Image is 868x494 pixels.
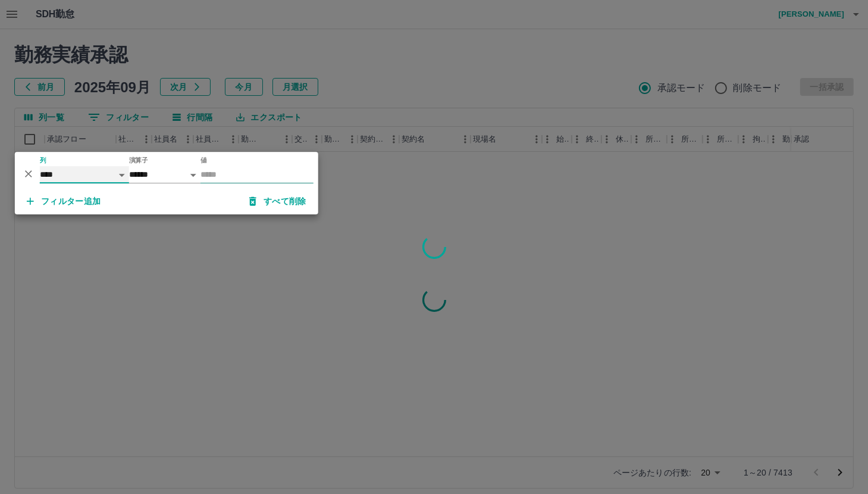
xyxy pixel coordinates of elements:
[200,156,207,165] label: 値
[17,190,111,212] button: フィルター追加
[240,190,316,212] button: すべて削除
[129,156,148,165] label: 演算子
[40,156,46,165] label: 列
[20,165,37,183] button: 削除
